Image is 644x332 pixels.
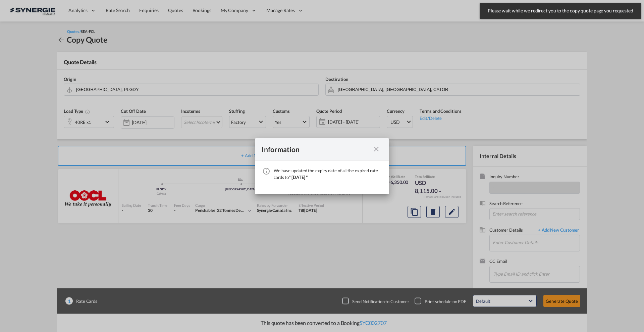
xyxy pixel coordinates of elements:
[262,167,270,175] md-icon: icon-information-outline
[289,175,308,180] span: " [DATE] "
[372,145,380,153] md-icon: icon-close fg-AAA8AD cursor
[274,167,382,181] div: We have updated the expiry date of all the expired rate cards to
[486,7,635,14] span: Please wait while we redirect you to the copy quote page you requested
[262,145,370,153] div: Information
[255,138,389,194] md-dialog: We have ...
